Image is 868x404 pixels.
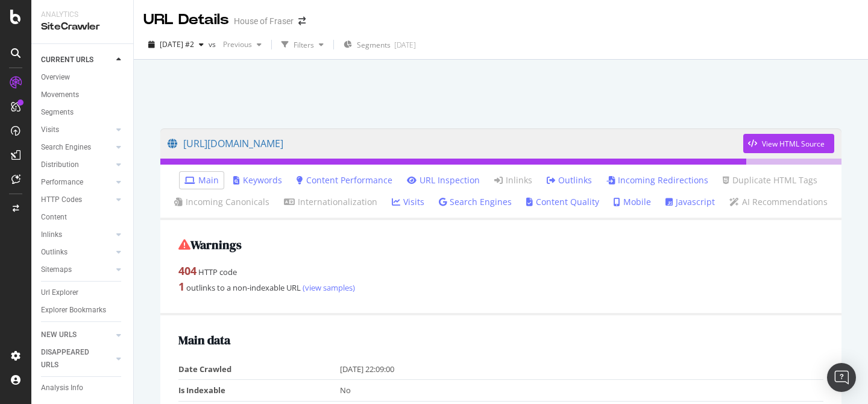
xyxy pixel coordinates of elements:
[41,346,113,371] a: DISAPPEARED URLS
[41,329,113,341] a: NEW URLS
[394,40,416,50] div: [DATE]
[41,159,79,171] div: Distribution
[340,359,824,380] td: [DATE] 22:09:00
[41,141,113,154] a: Search Engines
[178,264,823,279] div: HTTP code
[41,20,124,34] div: SiteCrawler
[439,196,512,208] a: Search Engines
[143,10,229,30] div: URL Details
[143,35,209,54] button: [DATE] #2
[41,159,113,171] a: Distribution
[160,39,194,49] span: 2025 Aug. 29th #2
[41,71,70,84] div: Overview
[168,128,743,159] a: [URL][DOMAIN_NAME]
[41,176,83,189] div: Performance
[41,71,125,84] a: Overview
[526,196,599,208] a: Content Quality
[41,382,83,394] div: Analysis Info
[339,35,421,54] button: Segments[DATE]
[178,359,340,380] td: Date Crawled
[665,196,715,208] a: Javascript
[743,134,834,153] button: View HTML Source
[178,333,823,347] h2: Main data
[178,279,184,294] strong: 1
[298,17,306,25] div: arrow-right-arrow-left
[41,124,113,136] a: Visits
[723,174,817,186] a: Duplicate HTML Tags
[41,10,124,20] div: Analytics
[41,264,72,276] div: Sitemaps
[294,40,314,50] div: Filters
[41,382,125,394] a: Analysis Info
[174,196,269,208] a: Incoming Canonicals
[606,174,708,186] a: Incoming Redirections
[41,124,59,136] div: Visits
[827,363,856,392] div: Open Intercom Messenger
[41,304,106,317] div: Explorer Bookmarks
[178,380,340,402] td: Is Indexable
[729,196,828,208] a: AI Recommendations
[41,286,125,299] a: Url Explorer
[41,346,102,371] div: DISAPPEARED URLS
[41,194,82,206] div: HTTP Codes
[494,174,532,186] a: Inlinks
[614,196,651,208] a: Mobile
[41,141,91,154] div: Search Engines
[41,194,113,206] a: HTTP Codes
[41,329,77,341] div: NEW URLS
[184,174,219,186] a: Main
[41,246,113,259] a: Outlinks
[41,246,68,259] div: Outlinks
[407,174,480,186] a: URL Inspection
[218,39,252,49] span: Previous
[209,39,218,49] span: vs
[340,380,824,402] td: No
[41,176,113,189] a: Performance
[284,196,377,208] a: Internationalization
[41,211,125,224] a: Content
[41,211,67,224] div: Content
[233,174,282,186] a: Keywords
[178,264,197,278] strong: 404
[41,106,74,119] div: Segments
[301,282,355,293] a: (view samples)
[41,89,125,101] a: Movements
[41,304,125,317] a: Explorer Bookmarks
[41,89,79,101] div: Movements
[277,35,329,54] button: Filters
[392,196,424,208] a: Visits
[547,174,592,186] a: Outlinks
[234,15,294,27] div: House of Fraser
[41,106,125,119] a: Segments
[178,279,823,295] div: outlinks to a non-indexable URL
[218,35,266,54] button: Previous
[41,229,113,241] a: Inlinks
[41,54,93,66] div: CURRENT URLS
[178,238,823,251] h2: Warnings
[357,40,391,50] span: Segments
[41,286,78,299] div: Url Explorer
[41,264,113,276] a: Sitemaps
[41,229,62,241] div: Inlinks
[762,139,825,149] div: View HTML Source
[41,54,113,66] a: CURRENT URLS
[297,174,392,186] a: Content Performance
